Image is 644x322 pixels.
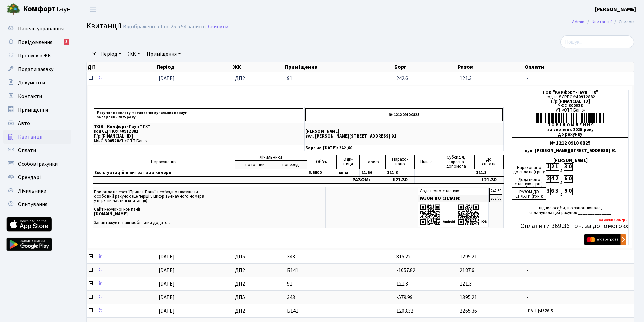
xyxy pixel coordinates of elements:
[87,62,156,72] th: Дії
[101,133,133,139] span: [FINANCIAL_ID]
[512,128,628,132] div: за серпень 2025 року
[564,188,568,195] div: 9
[396,267,415,274] span: -1057.82
[235,281,281,287] span: ДП2
[555,175,559,183] div: 2
[512,163,546,175] div: Нараховано до сплати (грн.):
[287,76,390,81] span: 91
[159,307,175,315] span: [DATE]
[360,169,385,177] td: 21.66
[3,90,71,103] a: Контакти
[232,62,284,72] th: ЖК
[546,163,550,171] div: 1
[512,158,628,163] div: [PERSON_NAME]
[93,155,235,169] td: Нарахування
[474,176,504,183] td: 121.30
[105,138,119,144] span: 300528
[512,205,628,215] div: підпис особи, що заповнювала, сплачувала цей рахунок ______________
[18,201,47,208] span: Опитування
[512,188,546,200] div: РАЗОМ ДО СПЛАТИ (грн.):
[3,49,71,63] a: Пропуск в ЖК
[512,90,628,95] div: ТОВ "Комфорт-Таун "ТХ"
[438,155,474,169] td: Субсидія, адресна допомога
[159,280,175,288] span: [DATE]
[568,163,572,171] div: 0
[599,217,628,222] b: Комісія: 5.46 грн.
[415,155,438,169] td: Пільга
[527,76,631,81] span: -
[235,160,275,169] td: поточний
[559,175,564,183] div: ,
[460,267,474,274] span: 2187.6
[527,295,631,300] span: -
[569,103,583,109] span: 300528
[527,254,631,259] span: -
[460,307,477,315] span: 2265.36
[3,157,71,171] a: Особові рахунки
[3,103,71,117] a: Приміщення
[287,268,390,273] span: Б141
[18,147,36,154] span: Оплати
[546,175,550,183] div: 2
[564,175,568,183] div: 6
[512,104,628,108] div: МФО:
[576,94,595,100] span: 40912882
[18,187,46,195] span: Лічильники
[18,133,43,141] span: Квитанції
[527,281,631,287] span: -
[558,98,590,104] span: [FINANCIAL_ID]
[64,39,69,45] div: 3
[94,108,303,121] p: Рахунок на сплату житлово-комунальних послуг за серпень 2025 року
[305,108,503,121] p: № 1212 0910 0825
[460,253,477,261] span: 1295.21
[7,3,20,16] img: logo.png
[512,175,546,188] div: Додатково сплачую (грн.):
[275,160,307,169] td: поперед.
[287,281,390,287] span: 91
[474,169,504,177] td: 121.3
[360,155,385,169] td: Тариф
[337,155,359,169] td: Оди- ниця
[460,294,477,301] span: 1395.21
[159,294,175,301] span: [DATE]
[512,149,628,153] div: вул. [PERSON_NAME][STREET_ADDRESS] 91
[305,146,503,150] p: Борг на [DATE]: 242,60
[540,308,553,314] b: 4526.5
[3,144,71,157] a: Оплати
[3,198,71,211] a: Опитування
[18,120,30,127] span: Авто
[512,222,628,230] h5: Оплатити 369.36 грн. за допомогою:
[159,75,175,82] span: [DATE]
[396,294,413,301] span: -579.99
[18,39,52,46] span: Повідомлення
[86,20,121,32] span: Квитанції
[119,128,138,134] span: 40912882
[572,18,585,25] a: Admin
[23,4,71,15] span: Таун
[23,4,55,15] b: Комфорт
[123,24,207,30] div: Відображено з 1 по 25 з 54 записів.
[564,163,568,171] div: 3
[612,18,634,26] li: Список
[595,5,636,14] a: [PERSON_NAME]
[18,93,42,100] span: Контакти
[235,76,281,81] span: ДП2
[85,4,101,15] button: Переключити навігацію
[396,75,408,82] span: 242.6
[235,155,307,160] td: Лічильники
[524,62,634,72] th: Оплати
[337,169,359,177] td: кв.м
[385,176,415,183] td: 121.30
[546,188,550,195] div: 3
[208,24,228,30] a: Скинути
[98,48,124,60] a: Період
[489,188,502,195] td: 242.60
[284,62,393,72] th: Приміщення
[418,195,489,202] td: РАЗОМ ДО СПЛАТИ:
[512,137,628,148] div: № 1212 0910 0825
[305,129,503,134] p: [PERSON_NAME]
[560,35,634,48] input: Пошук...
[527,268,631,273] span: -
[584,234,626,245] img: Masterpass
